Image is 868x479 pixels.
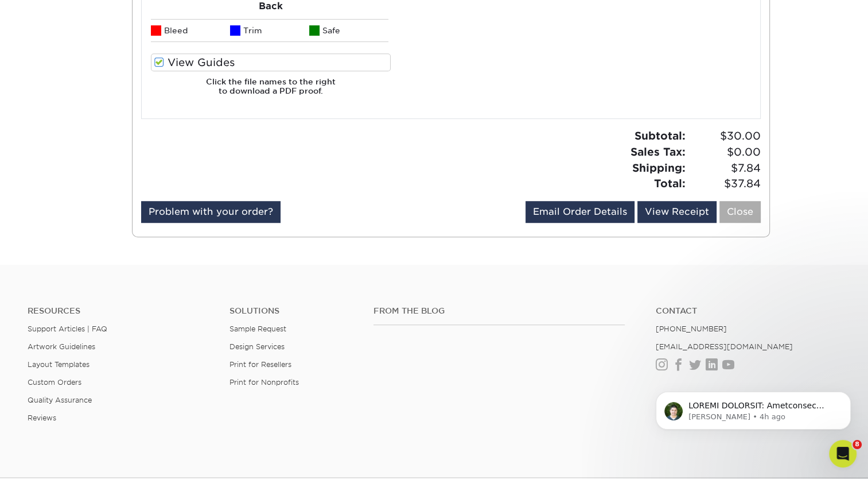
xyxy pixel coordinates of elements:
a: Quality Assurance [28,396,92,404]
label: View Guides [151,53,391,71]
iframe: Intercom live chat [829,440,857,468]
a: Print for Resellers [229,360,291,369]
a: View Receipt [637,201,717,223]
a: Reviews [28,414,56,422]
h6: Click the file names to the right to download a PDF proof. [151,77,391,105]
a: Close [719,201,761,223]
a: [EMAIL_ADDRESS][DOMAIN_NAME] [656,342,793,351]
a: Contact [656,306,840,316]
span: $37.84 [689,176,761,192]
a: [PHONE_NUMBER] [656,325,727,333]
a: Problem with your order? [141,201,281,223]
a: Sample Request [229,325,286,333]
a: Custom Orders [28,378,81,387]
iframe: Intercom notifications message [639,368,868,448]
a: Print for Nonprofits [229,378,299,387]
strong: Total: [654,177,686,190]
h4: Solutions [229,306,356,316]
strong: Subtotal: [635,129,686,142]
span: 8 [853,440,862,449]
strong: Shipping: [632,161,686,174]
a: Artwork Guidelines [28,342,95,351]
a: Email Order Details [526,201,635,223]
strong: Sales Tax: [630,145,686,158]
a: Design Services [229,342,285,351]
span: $30.00 [689,128,761,144]
li: Safe [309,19,388,42]
span: $0.00 [689,144,761,160]
span: $7.84 [689,160,761,176]
h4: From the Blog [373,306,625,316]
a: Support Articles | FAQ [28,325,107,333]
li: Bleed [151,19,230,42]
a: Layout Templates [28,360,89,369]
h4: Resources [28,306,212,316]
li: Trim [230,19,309,42]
